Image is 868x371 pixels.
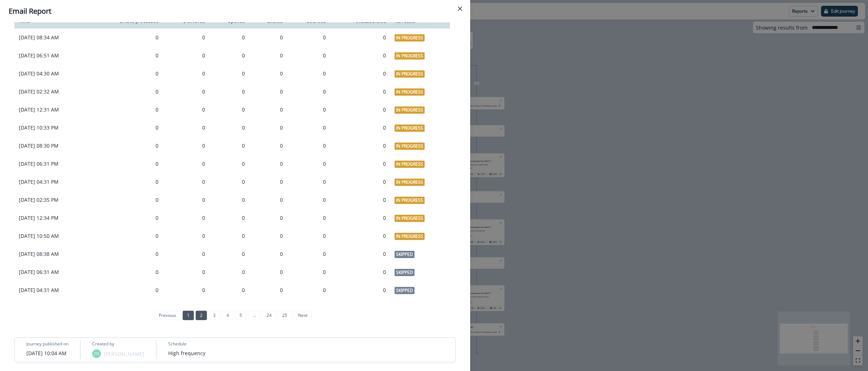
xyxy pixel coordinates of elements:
[19,214,85,222] p: [DATE] 12:34 PM
[94,178,159,185] div: 0
[167,214,205,222] div: 0
[294,311,312,320] a: Next page
[254,196,283,204] div: 0
[19,250,85,258] p: [DATE] 08:38 AM
[19,142,85,149] p: [DATE] 08:30 PM
[254,52,283,59] div: 0
[292,196,326,204] div: 0
[167,52,205,59] div: 0
[292,287,326,294] div: 0
[94,269,159,276] div: 0
[335,196,386,204] div: 0
[395,179,425,186] span: In Progress
[395,106,425,114] span: In Progress
[94,124,159,131] div: 0
[254,178,283,185] div: 0
[167,269,205,276] div: 0
[335,124,386,131] div: 0
[26,341,68,347] p: Journey published on
[94,287,159,294] div: 0
[94,232,159,240] div: 0
[9,6,461,17] div: Email Report
[335,287,386,294] div: 0
[168,341,187,347] p: Schedule
[292,106,326,113] div: 0
[167,70,205,77] div: 0
[167,287,205,294] div: 0
[19,124,85,131] p: [DATE] 10:33 PM
[292,232,326,240] div: 0
[395,287,414,294] span: Skipped
[167,142,205,149] div: 0
[94,88,159,95] div: 0
[19,196,85,204] p: [DATE] 02:35 PM
[292,70,326,77] div: 0
[335,178,386,185] div: 0
[214,34,245,41] div: 0
[395,70,425,78] span: In Progress
[94,196,159,204] div: 0
[395,197,425,204] span: In Progress
[292,52,326,59] div: 0
[19,232,85,240] p: [DATE] 10:50 AM
[292,214,326,222] div: 0
[335,269,386,276] div: 0
[214,52,245,59] div: 0
[167,124,205,131] div: 0
[254,34,283,41] div: 0
[214,178,245,185] div: 0
[395,125,425,132] span: In Progress
[167,196,205,204] div: 0
[292,88,326,95] div: 0
[94,34,159,41] div: 0
[94,106,159,113] div: 0
[254,250,283,258] div: 0
[335,52,386,59] div: 0
[214,269,245,276] div: 0
[254,287,283,294] div: 0
[335,142,386,149] div: 0
[19,160,85,167] p: [DATE] 06:31 PM
[335,160,386,167] div: 0
[94,142,159,149] div: 0
[335,88,386,95] div: 0
[254,106,283,113] div: 0
[335,250,386,258] div: 0
[292,269,326,276] div: 0
[395,215,425,222] span: In Progress
[395,143,425,150] span: In Progress
[395,34,425,42] span: In Progress
[19,52,85,59] p: [DATE] 06:51 AM
[167,34,205,41] div: 0
[214,124,245,131] div: 0
[214,70,245,77] div: 0
[19,106,85,113] p: [DATE] 12:31 AM
[167,250,205,258] div: 0
[19,269,85,276] p: [DATE] 06:31 AM
[262,311,276,320] a: Page 24
[209,311,220,320] a: Page 3
[292,160,326,167] div: 0
[335,106,386,113] div: 0
[395,52,425,60] span: In Progress
[335,214,386,222] div: 0
[94,70,159,77] div: 0
[94,352,99,356] div: Chelsea Halliday
[292,34,326,41] div: 0
[167,160,205,167] div: 0
[167,232,205,240] div: 0
[254,70,283,77] div: 0
[19,70,85,77] p: [DATE] 04:30 AM
[168,349,205,357] p: High frequency
[94,160,159,167] div: 0
[395,161,425,168] span: In Progress
[254,232,283,240] div: 0
[167,178,205,185] div: 0
[248,311,260,320] a: Jump forward
[94,214,159,222] div: 0
[214,196,245,204] div: 0
[292,142,326,149] div: 0
[94,52,159,59] div: 0
[214,287,245,294] div: 0
[196,311,207,320] a: Page 2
